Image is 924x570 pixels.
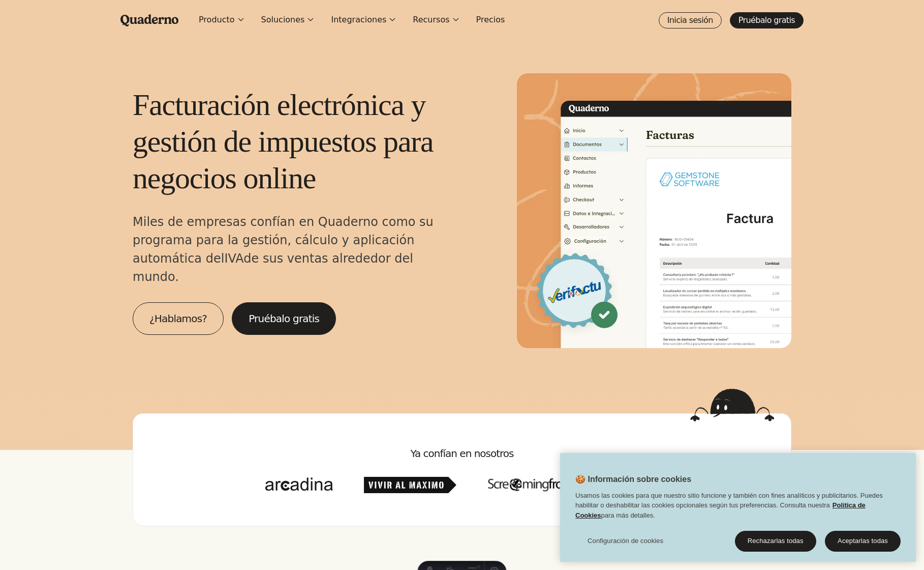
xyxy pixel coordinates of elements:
[560,453,916,562] div: 🍪 Información sobre cookies
[265,477,333,493] img: Arcadina.com
[735,530,816,552] button: Rechazarlas todas
[560,491,916,526] div: Usamos las cookies para que nuestro sitio funcione y también con fines analíticos y publicitarios...
[560,453,916,562] div: Cookie banner
[133,213,462,286] p: Miles de empresas confían en Quaderno como su programa para la gestión, cálculo y aplicación auto...
[659,12,722,28] a: Inicia sesión
[560,473,691,491] h2: 🍪 Información sobre cookies
[575,501,866,519] a: Política de Cookies
[133,302,224,335] a: ¿Hablamos?
[730,12,804,28] a: Pruébalo gratis
[825,530,901,552] button: Aceptarlas todas
[488,477,569,493] img: Screaming Frog
[224,251,243,266] abbr: Impuesto sobre el Valor Añadido
[149,446,775,461] h2: Ya confían en nosotros
[517,73,791,348] img: Interfaz de Quaderno mostrando la página Factura con el distintivo Verifactu
[575,530,675,551] button: Configuración de cookies
[133,87,462,196] h1: Facturación electrónica y gestión de impuestos para negocios online
[232,302,336,335] a: Pruébalo gratis
[364,477,456,493] img: Vivir al Máximo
